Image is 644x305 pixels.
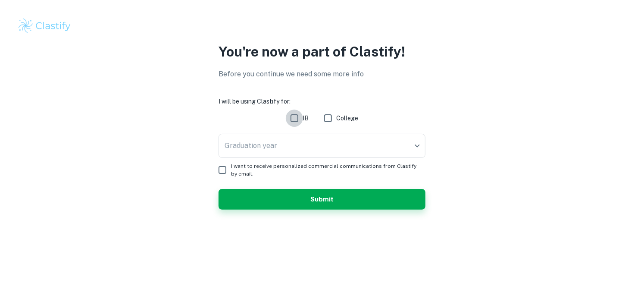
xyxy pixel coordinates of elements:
[17,17,72,35] img: Clastify logo
[17,17,627,35] a: Clastify logo
[219,189,425,210] button: Submit
[337,113,359,123] span: College
[219,69,425,79] p: Before you continue we need some more info
[219,41,425,62] p: You're now a part of Clastify!
[231,162,419,178] span: I want to receive personalized commercial communications from Clastify by email.
[219,97,425,106] h6: I will be using Clastify for:
[303,113,309,123] span: IB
